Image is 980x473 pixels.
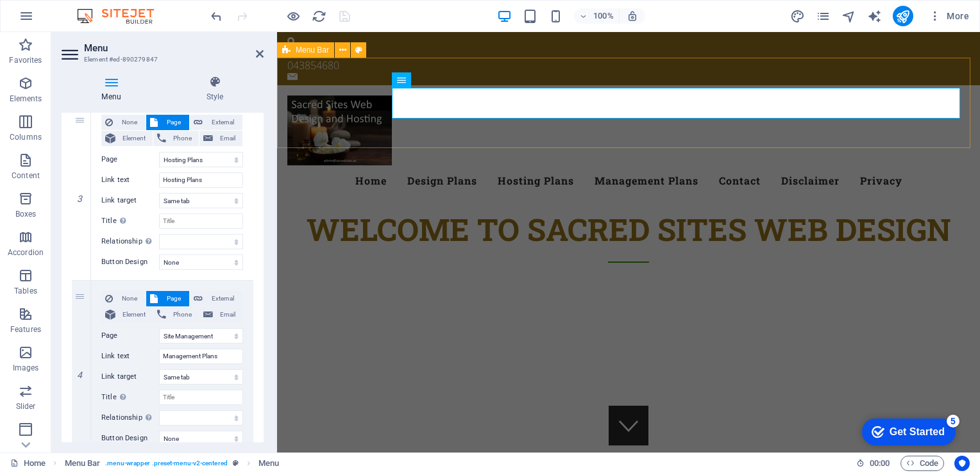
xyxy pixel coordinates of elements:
[71,194,89,204] em: 3
[101,431,159,446] label: Button Design
[8,247,44,258] p: Accordion
[105,456,228,471] span: . menu-wrapper .preset-menu-v2-centered
[879,458,881,468] span: :
[65,456,101,471] span: Click to select. Double-click to edit
[790,9,805,24] i: Design (Ctrl+Alt+Y)
[10,324,41,335] p: Features
[929,10,969,22] span: More
[906,456,938,471] span: Code
[101,390,159,405] label: Title
[153,307,199,322] button: Phone
[101,234,159,249] label: Relationship
[162,115,185,130] span: Page
[296,46,329,54] span: Menu Bar
[162,291,185,306] span: Page
[62,76,166,103] h4: Menu
[867,9,882,24] i: AI Writer
[867,8,883,24] button: text_generator
[16,401,36,411] p: Slider
[101,254,159,270] label: Button Design
[13,363,39,373] p: Images
[841,9,856,24] i: Navigator
[101,115,146,130] button: None
[159,172,243,188] input: Link text...
[65,456,280,471] nav: breadcrumb
[84,54,238,65] h3: Element #ed-890279847
[101,213,159,229] label: Title
[311,8,326,24] button: reload
[893,6,913,26] button: publish
[924,6,974,26] button: More
[217,307,239,322] span: Email
[170,307,195,322] span: Phone
[207,291,239,306] span: External
[217,131,239,146] span: Email
[208,8,224,24] button: undo
[101,307,153,322] button: Element
[101,410,159,426] label: Relationship
[199,307,242,322] button: Email
[10,94,42,104] p: Elements
[900,456,944,471] button: Code
[14,286,37,296] p: Tables
[233,460,239,467] i: This element is a customizable preset
[627,10,638,22] i: On resize automatically adjust zoom level to fit chosen device.
[101,152,159,167] label: Page
[101,291,146,306] button: None
[593,8,614,24] h6: 100%
[9,55,42,65] p: Favorites
[159,349,243,364] input: Link text...
[841,8,857,24] button: navigator
[119,131,149,146] span: Element
[10,6,104,33] div: Get Started 5 items remaining, 0% complete
[119,307,149,322] span: Element
[209,9,224,24] i: Undo: Change menu items (Ctrl+Z)
[258,456,279,471] span: Click to select. Double-click to edit
[790,8,806,24] button: design
[101,349,159,364] label: Link text
[15,209,37,219] p: Boxes
[95,3,108,15] div: 5
[856,456,890,471] h6: Session time
[159,213,243,229] input: Title
[146,115,189,130] button: Page
[10,132,42,142] p: Columns
[117,291,142,306] span: None
[101,131,153,146] button: Element
[84,42,264,54] h2: Menu
[101,193,159,208] label: Link target
[101,328,159,344] label: Page
[199,131,242,146] button: Email
[170,131,195,146] span: Phone
[117,115,142,130] span: None
[190,115,242,130] button: External
[870,456,890,471] span: 00 00
[816,8,831,24] button: pages
[166,76,264,103] h4: Style
[574,8,620,24] button: 100%
[954,456,970,471] button: Usercentrics
[71,370,89,380] em: 4
[153,131,199,146] button: Phone
[190,291,242,306] button: External
[101,172,159,188] label: Link text
[895,9,910,24] i: Publish
[816,9,831,24] i: Pages (Ctrl+Alt+S)
[12,170,40,181] p: Content
[159,390,243,405] input: Title
[101,369,159,385] label: Link target
[312,9,326,24] i: Reload page
[38,14,93,26] div: Get Started
[146,291,189,306] button: Page
[207,115,239,130] span: External
[74,8,170,24] img: Editor Logo
[10,456,46,471] a: Click to cancel selection. Double-click to open Pages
